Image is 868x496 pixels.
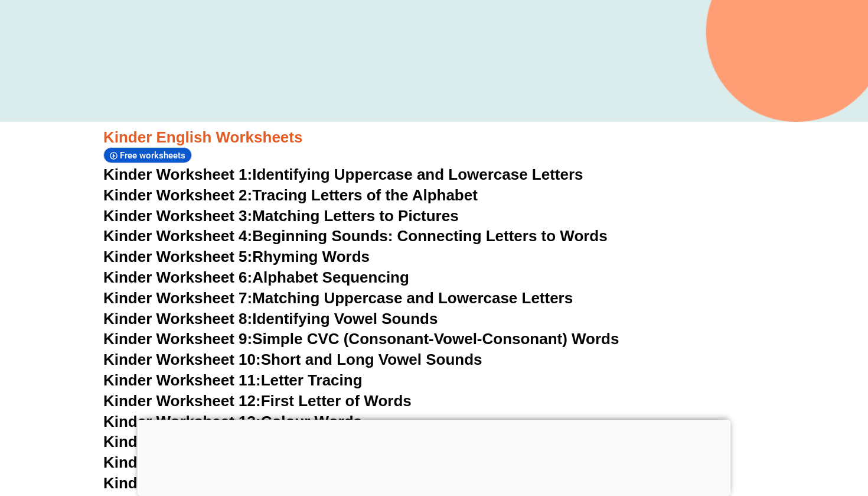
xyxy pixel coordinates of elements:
[103,147,192,163] div: Free worksheets
[103,474,464,492] a: Kinder Worksheet 16:Matching Pictures to Words
[103,453,554,471] a: Kinder Worksheet 15:Simple Word Families (e.g., cat, bat, hat)
[103,330,252,348] span: Kinder Worksheet 9:
[103,248,252,265] span: Kinder Worksheet 5:
[103,330,619,348] a: Kinder Worksheet 9:Simple CVC (Consonant-Vowel-Consonant) Words
[103,166,583,183] a: Kinder Worksheet 1:Identifying Uppercase and Lowercase Letters
[103,207,252,225] span: Kinder Worksheet 3:
[103,289,252,307] span: Kinder Worksheet 7:
[103,186,478,204] a: Kinder Worksheet 2:Tracing Letters of the Alphabet
[138,420,731,493] iframe: Advertisement
[103,433,261,450] span: Kinder Worksheet 14:
[103,371,261,389] span: Kinder Worksheet 11:
[103,166,252,183] span: Kinder Worksheet 1:
[103,310,438,328] a: Kinder Worksheet 8:Identifying Vowel Sounds
[120,150,189,161] span: Free worksheets
[103,351,261,368] span: Kinder Worksheet 10:
[103,207,459,225] a: Kinder Worksheet 3:Matching Letters to Pictures
[103,371,363,389] a: Kinder Worksheet 11:Letter Tracing
[103,453,261,471] span: Kinder Worksheet 15:
[103,128,765,148] h3: Kinder English Worksheets
[103,474,261,492] span: Kinder Worksheet 16:
[103,351,482,368] a: Kinder Worksheet 10:Short and Long Vowel Sounds
[103,310,252,328] span: Kinder Worksheet 8:
[665,362,868,496] iframe: Chat Widget
[103,186,252,204] span: Kinder Worksheet 2:
[103,227,608,245] a: Kinder Worksheet 4:Beginning Sounds: Connecting Letters to Words
[103,413,362,430] a: Kinder Worksheet 13:Colour Words
[103,392,412,410] a: Kinder Worksheet 12:First Letter of Words
[103,392,261,410] span: Kinder Worksheet 12:
[103,289,573,307] a: Kinder Worksheet 7:Matching Uppercase and Lowercase Letters
[103,268,252,286] span: Kinder Worksheet 6:
[103,433,387,450] a: Kinder Worksheet 14:Days of the Week
[103,413,261,430] span: Kinder Worksheet 13:
[103,227,252,245] span: Kinder Worksheet 4:
[103,268,409,286] a: Kinder Worksheet 6:Alphabet Sequencing
[103,248,370,265] a: Kinder Worksheet 5:Rhyming Words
